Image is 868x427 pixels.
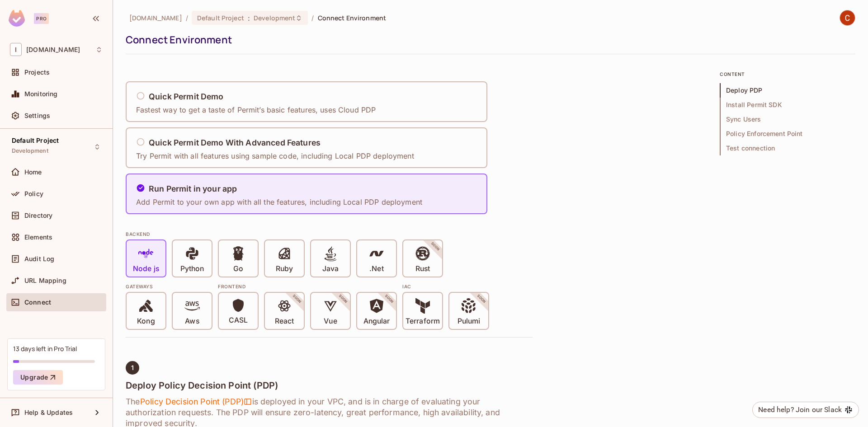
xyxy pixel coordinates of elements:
span: Policy Decision Point (PDP) [140,396,252,407]
p: Go [233,264,243,273]
h5: Quick Permit Demo With Advanced Features [149,138,321,147]
span: Workspace: invent.sg [26,46,80,53]
div: Pro [34,13,49,24]
p: Fastest way to get a taste of Permit’s basic features, uses Cloud PDP [136,105,376,115]
div: Frontend [218,283,397,290]
p: Angular [363,317,390,326]
span: Elements [24,234,52,241]
p: Java [322,264,339,273]
span: Install Permit SDK [720,98,855,112]
span: Default Project [197,14,244,22]
p: Vue [324,317,337,326]
p: Rust [415,264,430,273]
span: Audit Log [24,255,54,263]
div: Connect Environment [126,33,851,47]
span: Policy [24,190,43,197]
span: Directory [24,212,52,219]
p: React [275,317,294,326]
span: Development [12,147,48,155]
p: Try Permit with all features using sample code, including Local PDP deployment [136,151,414,161]
span: Connect Environment [318,14,387,22]
div: 13 days left in Pro Trial [13,344,77,353]
span: SOON [372,282,407,317]
h5: Run Permit in your app [149,184,237,193]
img: Christopher Jackson [840,10,855,25]
div: Need help? Join our Slack [758,404,842,415]
span: I [10,43,22,56]
span: Default Project [12,137,59,144]
span: Connect [24,299,51,306]
div: Gateways [126,283,212,290]
span: Sync Users [720,112,855,127]
p: content [720,70,855,78]
p: Aws [185,317,199,326]
p: CASL [229,316,248,325]
div: BACKEND [126,230,533,238]
p: Ruby [276,264,293,273]
span: 1 [131,364,134,371]
span: Policy Enforcement Point [720,127,855,141]
p: Terraform [406,317,440,326]
span: Test connection [720,141,855,155]
p: Python [180,264,204,273]
p: Node js [133,264,159,273]
span: Monitoring [24,90,58,98]
p: Kong [137,317,155,326]
span: Help & Updates [24,409,73,416]
p: Add Permit to your own app with all the features, including Local PDP deployment [136,197,422,207]
span: URL Mapping [24,277,66,284]
p: Pulumi [458,317,480,326]
li: / [186,14,188,22]
span: SOON [279,282,315,317]
span: Home [24,169,42,176]
span: Deploy PDP [720,83,855,98]
h5: Quick Permit Demo [149,92,224,101]
img: SReyMgAAAABJRU5ErkJggg== [9,10,25,27]
span: : [247,14,250,22]
div: IAC [402,283,489,290]
span: SOON [418,229,453,264]
span: SOON [325,282,361,317]
span: Settings [24,112,50,119]
span: SOON [464,282,499,317]
p: .Net [369,264,383,273]
span: Development [254,14,295,22]
li: / [311,14,314,22]
button: Upgrade [13,370,63,385]
span: Projects [24,69,50,76]
h4: Deploy Policy Decision Point (PDP) [126,380,533,391]
span: the active workspace [129,14,182,22]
